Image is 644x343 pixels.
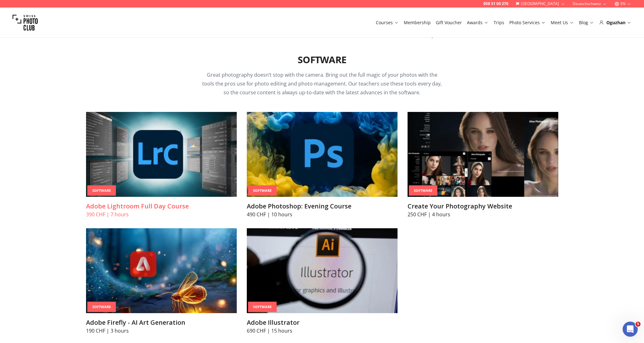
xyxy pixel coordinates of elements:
[576,18,597,27] button: Blog
[247,112,398,197] img: Adobe Photoshop: Evening Course
[491,18,507,27] button: Trips
[13,10,38,35] img: Swiss photo club
[86,211,237,218] p: 390 CHF | 7 hours
[202,71,442,96] span: Great photography doesn’t stop with the camera. Bring out the full magic of your photos with the ...
[551,19,574,26] a: Meet Us
[636,322,641,327] span: 5
[86,202,237,211] h3: Adobe Lightroom Full Day Course
[376,19,399,26] a: Courses
[247,211,398,218] p: 490 CHF | 10 hours
[86,228,237,313] img: Adobe Firefly - AI Art Generation
[87,302,116,312] div: Software
[247,228,398,335] a: Adobe IllustratorSoftwareAdobe Illustrator690 CHF | 15 hours
[247,327,398,335] p: 690 CHF | 15 hours
[401,18,433,27] button: Membership
[87,185,116,196] div: Software
[86,112,237,197] img: Adobe Lightroom Full Day Course
[86,318,237,327] h3: Adobe Firefly - AI Art Generation
[509,19,546,26] a: Photo Services
[579,19,594,26] a: Blog
[408,202,558,211] h3: Create Your Photography Website
[373,18,401,27] button: Courses
[247,112,398,218] a: Adobe Photoshop: Evening CourseSoftwareAdobe Photoshop: Evening Course490 CHF | 10 hours
[599,19,631,26] div: Oguzhan
[623,322,638,337] iframe: Intercom live chat
[248,302,277,312] div: Software
[86,327,237,335] p: 190 CHF | 3 hours
[408,112,558,197] img: Create Your Photography Website
[404,19,431,26] a: Membership
[464,18,491,27] button: Awards
[408,112,558,218] a: Create Your Photography WebsiteSoftwareCreate Your Photography Website250 CHF | 4 hours
[548,18,576,27] button: Meet Us
[248,185,277,196] div: Software
[507,18,548,27] button: Photo Services
[484,1,508,6] a: 058 51 00 270
[298,54,346,65] h2: Software
[409,185,437,196] div: Software
[433,18,464,27] button: Gift Voucher
[408,211,558,218] p: 250 CHF | 4 hours
[86,228,237,335] a: Adobe Firefly - AI Art GenerationSoftwareAdobe Firefly - AI Art Generation190 CHF | 3 hours
[247,228,398,313] img: Adobe Illustrator
[467,19,489,26] a: Awards
[436,19,462,26] a: Gift Voucher
[494,19,504,26] a: Trips
[86,112,237,218] a: Adobe Lightroom Full Day CourseSoftwareAdobe Lightroom Full Day Course390 CHF | 7 hours
[247,318,398,327] h3: Adobe Illustrator
[247,202,398,211] h3: Adobe Photoshop: Evening Course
